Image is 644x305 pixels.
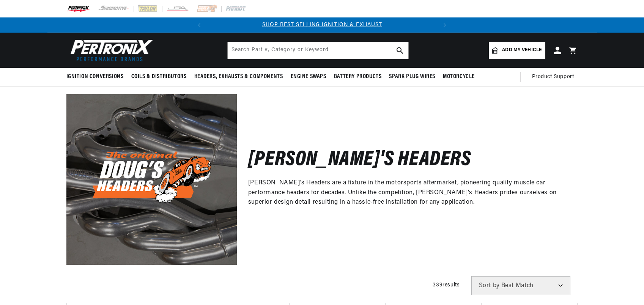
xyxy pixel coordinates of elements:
[262,22,382,28] a: SHOP BEST SELLING IGNITION & EXHAUST
[479,283,500,289] span: Sort by
[207,21,437,29] div: Announcement
[66,73,124,81] span: Ignition Conversions
[66,68,128,86] summary: Ignition Conversions
[66,37,154,63] img: Pertronix
[128,68,191,86] summary: Coils & Distributors
[248,178,567,208] p: [PERSON_NAME]'s Headers are a fixture in the motorsports aftermarket, pioneering quality muscle c...
[439,68,479,86] summary: Motorcycle
[66,94,237,264] img: Doug's Headers
[471,276,570,295] select: Sort by
[248,151,471,169] h2: [PERSON_NAME]'s Headers
[385,68,439,86] summary: Spark Plug Wires
[291,73,326,81] span: Engine Swaps
[287,68,330,86] summary: Engine Swaps
[191,68,287,86] summary: Headers, Exhausts & Components
[532,68,578,86] summary: Product Support
[334,73,382,81] span: Battery Products
[392,42,408,59] button: search button
[389,73,435,81] span: Spark Plug Wires
[502,47,542,54] span: Add my vehicle
[433,282,460,288] span: 339 results
[489,42,545,59] a: Add my vehicle
[47,17,597,33] slideshow-component: Translation missing: en.sections.announcements.announcement_bar
[437,17,452,33] button: Translation missing: en.sections.announcements.next_announcement
[532,73,574,81] span: Product Support
[330,68,386,86] summary: Battery Products
[228,42,408,59] input: Search Part #, Category or Keyword
[207,21,437,29] div: 1 of 2
[131,73,187,81] span: Coils & Distributors
[443,73,475,81] span: Motorcycle
[192,17,207,33] button: Translation missing: en.sections.announcements.previous_announcement
[194,73,283,81] span: Headers, Exhausts & Components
